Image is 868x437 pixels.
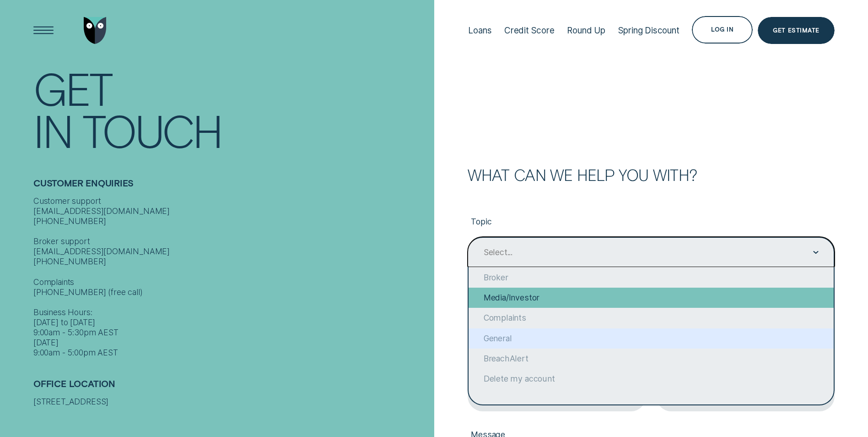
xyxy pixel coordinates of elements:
h2: Customer Enquiries [33,178,429,196]
a: Get Estimate [758,17,835,44]
button: Open Menu [30,17,57,44]
div: In [33,109,72,152]
h1: Get In Touch [33,67,429,152]
label: Topic [468,209,835,237]
div: Media/Investor [469,288,834,308]
div: Delete my account [469,369,834,389]
div: Touch [82,109,221,152]
div: Get [33,67,112,109]
div: BreachAlert [469,349,834,369]
div: Credit Score [504,25,555,36]
div: [STREET_ADDRESS] [33,397,429,407]
div: Complaints [469,308,834,328]
div: Customer support [EMAIL_ADDRESS][DOMAIN_NAME] [PHONE_NUMBER] Broker support [EMAIL_ADDRESS][DOMAI... [33,196,429,358]
div: General [469,328,834,349]
h2: Office Location [33,378,429,397]
div: Select... [484,247,512,257]
div: Round Up [567,25,605,36]
img: Wisr [84,17,107,44]
button: Log in [692,16,753,44]
h2: What can we help you with? [468,167,835,182]
div: Broker [469,268,834,288]
div: Loans [468,25,491,36]
div: Spring Discount [618,25,679,36]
